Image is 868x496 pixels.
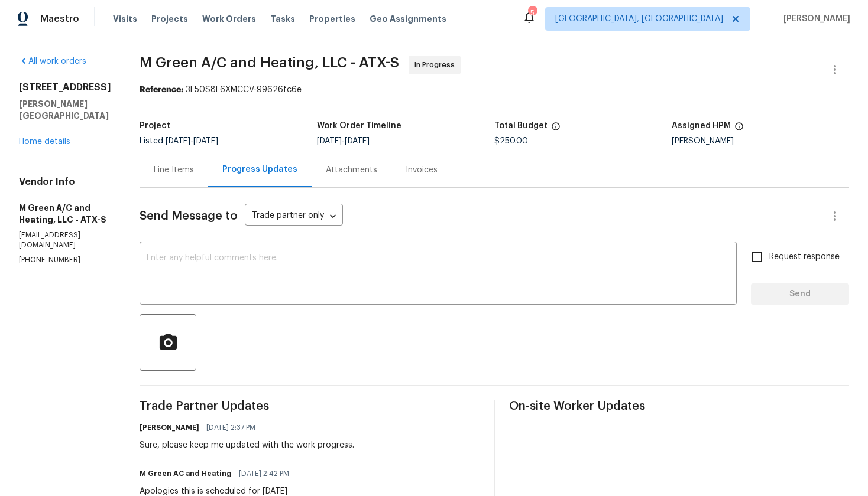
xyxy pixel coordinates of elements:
[202,13,256,25] span: Work Orders
[494,122,548,130] h5: Total Budget
[140,56,399,70] span: M Green A/C and Heating, LLC - ATX-S
[19,138,70,146] a: Home details
[19,57,86,66] a: All work orders
[672,137,849,145] div: [PERSON_NAME]
[528,7,536,19] div: 5
[309,13,355,25] span: Properties
[239,468,289,479] span: [DATE] 2:42 PM
[140,468,232,479] h6: M Green AC and Heating
[555,13,723,25] span: [GEOGRAPHIC_DATA], [GEOGRAPHIC_DATA]
[140,422,199,433] h6: [PERSON_NAME]
[140,137,218,145] span: Listed
[140,86,183,94] b: Reference:
[345,137,370,145] span: [DATE]
[317,137,370,145] span: -
[406,164,438,176] div: Invoices
[769,251,840,263] span: Request response
[140,439,354,451] div: Sure, please keep me updated with the work progress.
[494,137,528,145] span: $250.00
[151,13,188,25] span: Projects
[19,255,111,265] p: [PHONE_NUMBER]
[140,122,170,130] h5: Project
[317,122,401,130] h5: Work Order Timeline
[672,122,731,130] h5: Assigned HPM
[326,164,377,176] div: Attachments
[245,207,343,226] div: Trade partner only
[779,13,850,25] span: [PERSON_NAME]
[140,84,849,96] div: 3F50S8E6XMCCV-99626fc6e
[317,137,342,145] span: [DATE]
[551,122,561,137] span: The total cost of line items that have been proposed by Opendoor. This sum includes line items th...
[40,13,79,25] span: Maestro
[19,176,111,188] h4: Vendor Info
[19,81,111,93] h2: [STREET_ADDRESS]
[19,230,111,250] p: [EMAIL_ADDRESS][DOMAIN_NAME]
[166,137,218,145] span: -
[206,422,255,433] span: [DATE] 2:37 PM
[734,122,744,137] span: The hpm assigned to this work order.
[154,164,194,176] div: Line Items
[140,400,480,412] span: Trade Partner Updates
[509,400,849,412] span: On-site Worker Updates
[19,98,111,122] h5: [PERSON_NAME][GEOGRAPHIC_DATA]
[270,15,295,23] span: Tasks
[113,13,137,25] span: Visits
[19,202,111,226] h5: M Green A/C and Heating, LLC - ATX-S
[222,164,297,175] div: Progress Updates
[140,210,238,222] span: Send Message to
[414,59,459,71] span: In Progress
[370,13,446,25] span: Geo Assignments
[166,137,190,145] span: [DATE]
[193,137,218,145] span: [DATE]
